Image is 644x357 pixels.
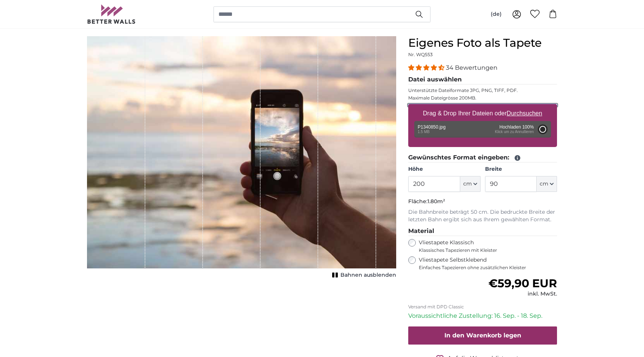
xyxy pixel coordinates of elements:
[408,95,557,101] p: Maximale Dateigrösse 200MB.
[460,176,481,192] button: cm
[537,176,557,192] button: cm
[485,8,508,21] button: (de)
[408,227,557,236] legend: Material
[408,87,557,93] p: Unterstützte Dateiformate JPG, PNG, TIFF, PDF.
[87,36,396,280] div: 1 of 1
[419,247,552,253] span: Klassisches Tapezieren mit Kleister
[408,36,557,50] h1: Eigenes Foto als Tapete
[408,153,557,162] legend: Gewünschtes Format eingeben:
[488,276,557,290] span: €59,90 EUR
[420,106,545,121] label: Drag & Drop Ihrer Dateien oder
[87,5,136,24] img: Betterwalls
[419,265,557,271] span: Einfaches Tapezieren ohne zusätzlichen Kleister
[408,52,433,57] span: Nr. WQ553
[408,64,446,71] span: 4.32 stars
[419,256,557,271] label: Vliestapete Selbstklebend
[408,311,557,320] p: Voraussichtliche Zustellung: 16. Sep. - 18. Sep.
[540,180,548,188] span: cm
[427,198,445,205] span: 1.80m²
[463,180,472,188] span: cm
[408,208,557,224] p: Die Bahnbreite beträgt 50 cm. Die bedruckte Breite der letzten Bahn ergibt sich aus Ihrem gewählt...
[488,290,557,298] div: inkl. MwSt.
[408,75,557,84] legend: Datei auswählen
[87,36,396,268] img: personalised-photo
[485,165,557,173] label: Breite
[444,332,521,339] span: In den Warenkorb legen
[408,165,480,173] label: Höhe
[419,239,552,253] label: Vliestapete Klassisch
[408,304,557,310] p: Versand mit DPD Classic
[340,271,396,279] span: Bahnen ausblenden
[408,198,557,205] p: Fläche:
[330,270,396,280] button: Bahnen ausblenden
[507,110,542,116] u: Durchsuchen
[408,326,557,345] button: In den Warenkorb legen
[446,64,497,71] span: 34 Bewertungen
